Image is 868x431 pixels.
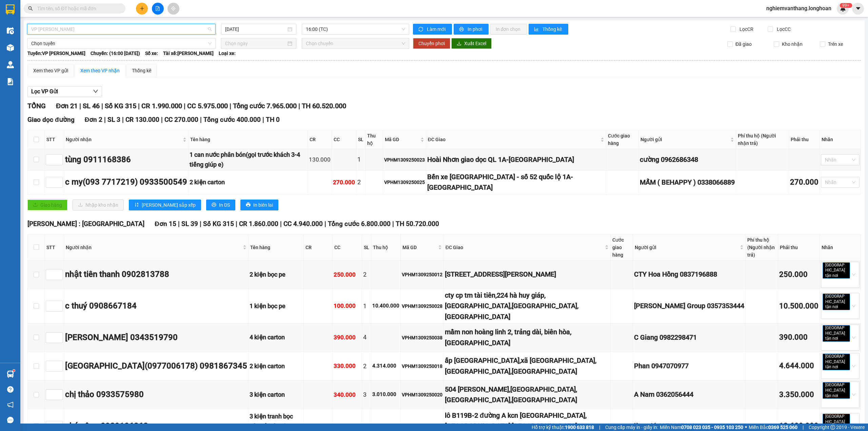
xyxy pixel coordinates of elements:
[308,130,332,149] th: CR
[401,380,444,409] td: VPHM1309250020
[266,116,280,124] span: TH 0
[250,270,302,279] div: 2 kiện bọc pe
[304,235,333,261] th: CR
[203,116,261,124] span: Tổng cước 400.000
[532,424,594,431] span: Hỗ trợ kỹ thuật:
[334,301,361,311] div: 100.000
[203,220,234,228] span: Số KG 315
[634,332,744,343] div: C Giang 0982298471
[246,202,251,208] span: printer
[334,270,361,279] div: 250.000
[402,391,442,398] div: VPHM1309250020
[823,354,850,370] span: [GEOGRAPHIC_DATA] tận nơi
[65,268,247,281] div: nhật tiên thanh 0902813788
[790,176,818,188] div: 270.000
[392,220,394,228] span: |
[171,6,176,11] span: aim
[142,201,196,209] span: [PERSON_NAME] sắp xếp
[140,6,144,11] span: plus
[427,25,447,33] span: Làm mới
[363,270,370,279] div: 2
[334,333,361,342] div: 390.000
[302,102,346,110] span: TH 60.520.000
[778,235,820,261] th: Phải thu
[283,220,323,228] span: CC 4.940.000
[6,4,15,15] img: logo-vxr
[402,423,442,430] div: VPHM1309250035
[240,200,278,210] button: printerIn biên lai
[660,424,743,431] span: Miền Nam
[384,179,425,186] div: VPHM1309250025
[427,154,605,165] div: Hoài Nhơn giao dọc QL 1A-[GEOGRAPHIC_DATA]
[13,370,15,372] sup: 1
[356,130,366,149] th: SL
[250,390,302,399] div: 3 kiện carton
[446,244,604,251] span: ĐC Giao
[372,391,399,399] div: 3.010.000
[280,220,282,228] span: |
[464,40,486,47] span: Xuất Excel
[219,50,236,57] span: Loại xe:
[250,301,302,311] div: 1 kiện bọc pe
[333,235,362,261] th: CC
[129,200,201,210] button: sort-ascending[PERSON_NAME] sắp xếp
[839,337,843,340] span: close
[825,40,846,48] span: Trên xe
[534,27,540,32] span: bar-chart
[136,3,148,15] button: plus
[73,200,124,210] button: downloadNhập kho nhận
[823,294,850,310] span: [GEOGRAPHIC_DATA] tận nơi
[402,334,442,341] div: VPHM1309250038
[45,130,64,149] th: STT
[823,262,850,279] span: [GEOGRAPHIC_DATA] tận nơi
[839,274,843,277] span: close
[306,24,406,34] span: 16:00 (TC)
[65,360,247,373] div: [GEOGRAPHIC_DATA](0977006178) 0981867345
[779,389,818,401] div: 3.350.000
[529,24,568,35] button: bar-chartThống kê
[239,220,278,228] span: CR 1.860.000
[155,6,160,11] span: file-add
[779,269,818,281] div: 250.000
[822,136,859,143] div: Nhãn
[445,290,610,322] div: cty cp tm tài tiên,224 hà huy giáp,[GEOGRAPHIC_DATA],[GEOGRAPHIC_DATA],[GEOGRAPHIC_DATA]
[362,235,371,261] th: SL
[334,390,361,399] div: 340.000
[445,269,610,280] div: [STREET_ADDRESS][PERSON_NAME]
[823,325,850,342] span: [GEOGRAPHIC_DATA] tận nơi
[385,136,419,143] span: Mã GD
[427,172,605,193] div: Bến xe [GEOGRAPHIC_DATA] - số 52 quốc lộ 1A-[GEOGRAPHIC_DATA]
[840,3,852,8] sup: 483
[27,220,144,228] span: [PERSON_NAME] : [GEOGRAPHIC_DATA]
[306,38,406,49] span: Chọn chuyến
[65,331,247,344] div: [PERSON_NAME] 0343519790
[779,332,818,343] div: 390.000
[413,38,450,49] button: Chuyển phơi
[402,244,437,251] span: Mã GD
[230,102,231,110] span: |
[357,155,364,164] div: 1
[334,421,361,431] div: 770.000
[383,171,426,194] td: VPHM1309250025
[402,302,442,310] div: VPHM1309250028
[236,220,237,228] span: |
[605,424,658,431] span: Cung cấp máy in - giấy in:
[250,333,302,342] div: 4 kiện carton
[418,27,424,32] span: sync
[634,269,744,280] div: CTY Hoa Hồng 0837196888
[611,235,633,261] th: Cước giao hàng
[733,40,754,48] span: Đã giao
[249,235,304,261] th: Tên hàng
[445,384,610,406] div: 504 [PERSON_NAME],[GEOGRAPHIC_DATA],[GEOGRAPHIC_DATA],[GEOGRAPHIC_DATA]
[27,200,67,210] button: uploadGiao hàng
[457,41,461,46] span: download
[736,130,789,149] th: Phí thu hộ (Người nhận trả)
[65,388,247,401] div: chị thảo 0933575980
[599,424,600,431] span: |
[363,390,370,399] div: 3
[225,40,286,47] input: Chọn ngày
[383,149,426,171] td: VPHM1309250023
[822,244,859,251] div: Nhãn
[852,3,864,15] button: caret-down
[181,220,198,228] span: SL 39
